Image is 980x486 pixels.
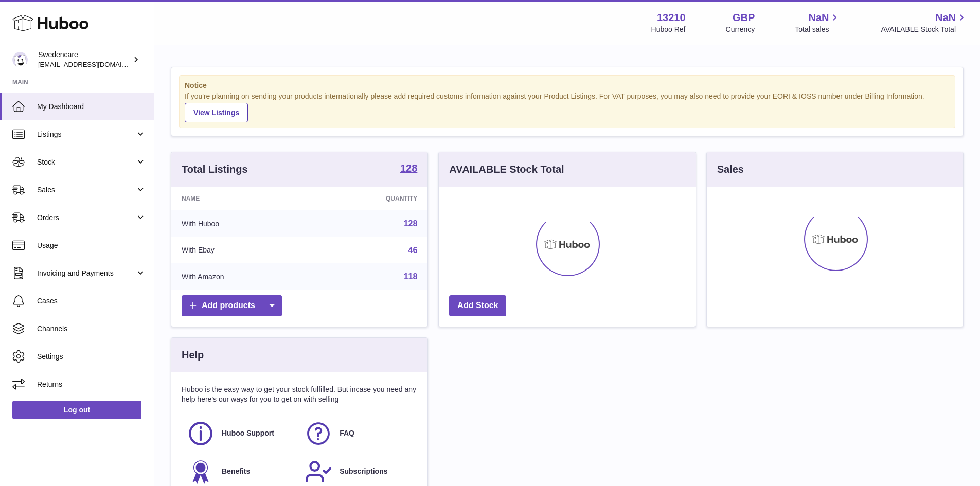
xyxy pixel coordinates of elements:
span: My Dashboard [37,102,146,112]
h3: AVAILABLE Stock Total [449,163,564,176]
td: With Huboo [171,210,312,237]
strong: GBP [733,11,755,25]
span: Listings [37,130,135,139]
td: With Amazon [171,263,312,290]
a: 118 [404,272,418,281]
a: 128 [400,163,417,175]
div: Swedencare [38,50,131,69]
h3: Help [182,348,204,362]
span: Cases [37,296,146,306]
a: Add Stock [449,295,506,316]
span: Returns [37,380,146,389]
span: Total sales [795,25,841,34]
span: Sales [37,185,135,195]
span: NaN [808,11,829,25]
span: [EMAIL_ADDRESS][DOMAIN_NAME] [38,60,151,68]
a: 46 [408,246,418,255]
th: Quantity [312,187,428,210]
h3: Total Listings [182,163,248,176]
p: Huboo is the easy way to get your stock fulfilled. But incase you need any help here's our ways f... [182,385,417,404]
a: Subscriptions [305,458,412,485]
a: NaN AVAILABLE Stock Total [881,11,968,34]
a: NaN Total sales [795,11,841,34]
span: Settings [37,352,146,362]
a: 128 [404,219,418,228]
span: Channels [37,324,146,334]
span: NaN [935,11,956,25]
span: AVAILABLE Stock Total [881,25,968,34]
span: FAQ [340,428,354,438]
span: Subscriptions [340,466,387,476]
span: Stock [37,157,135,167]
span: Orders [37,213,135,223]
a: Log out [12,401,141,419]
a: Benefits [187,458,294,485]
a: FAQ [305,420,412,447]
span: Huboo Support [222,428,274,438]
strong: 128 [400,163,417,173]
h3: Sales [717,163,744,176]
a: Huboo Support [187,420,294,447]
a: View Listings [185,103,248,122]
div: Currency [726,25,755,34]
span: Usage [37,241,146,250]
div: Huboo Ref [651,25,686,34]
span: Invoicing and Payments [37,268,135,278]
a: Add products [182,295,282,316]
td: With Ebay [171,237,312,264]
div: If you're planning on sending your products internationally please add required customs informati... [185,92,950,122]
img: internalAdmin-13210@internal.huboo.com [12,52,28,67]
strong: 13210 [657,11,686,25]
strong: Notice [185,81,950,91]
th: Name [171,187,312,210]
span: Benefits [222,466,250,476]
